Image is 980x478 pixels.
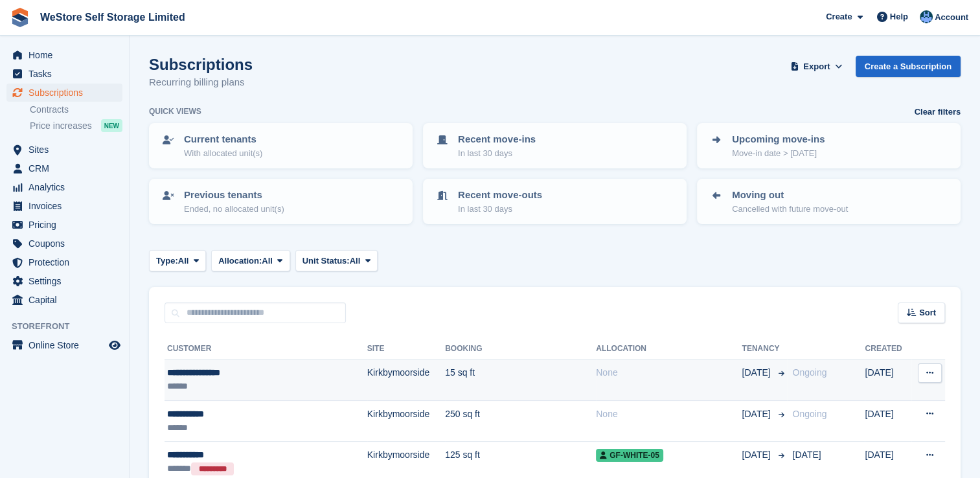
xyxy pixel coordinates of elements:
[28,178,106,196] span: Analytics
[28,65,106,83] span: Tasks
[28,46,106,64] span: Home
[28,84,106,102] span: Subscriptions
[6,178,122,196] a: menu
[6,253,122,271] a: menu
[30,119,122,133] a: Price increases NEW
[6,84,122,102] a: menu
[6,291,122,309] a: menu
[788,56,845,77] button: Export
[10,8,30,27] img: stora-icon-8386f47178a22dfd0bd8f6a31ec36ba5ce8667c1dd55bd0f319d3a0aa187defe.svg
[890,10,908,23] span: Help
[596,339,742,359] th: Allocation
[458,203,542,216] p: In last 30 days
[6,141,122,159] a: menu
[698,180,959,223] a: Moving out Cancelled with future move-out
[920,10,933,23] img: Joanne Goff
[732,132,825,147] p: Upcoming move-ins
[865,359,911,401] td: [DATE]
[107,337,122,353] a: Preview store
[6,197,122,215] a: menu
[367,359,445,401] td: Kirkbymoorside
[424,180,685,223] a: Recent move-outs In last 30 days
[149,56,253,73] h1: Subscriptions
[367,400,445,442] td: Kirkbymoorside
[178,255,189,267] span: All
[445,339,596,359] th: Booking
[6,65,122,83] a: menu
[156,255,178,267] span: Type:
[30,120,92,132] span: Price increases
[218,255,262,267] span: Allocation:
[732,203,848,216] p: Cancelled with future move-out
[6,336,122,354] a: menu
[6,46,122,64] a: menu
[184,188,284,203] p: Previous tenants
[165,339,367,359] th: Customer
[28,234,106,253] span: Coupons
[919,306,936,319] span: Sort
[803,60,830,73] span: Export
[742,448,773,462] span: [DATE]
[792,450,821,460] span: [DATE]
[30,104,122,116] a: Contracts
[792,409,826,419] span: Ongoing
[596,407,742,421] div: None
[28,216,106,234] span: Pricing
[28,291,106,309] span: Capital
[149,75,253,90] p: Recurring billing plans
[149,250,206,271] button: Type: All
[826,10,852,23] span: Create
[865,339,911,359] th: Created
[184,147,262,160] p: With allocated unit(s)
[792,367,826,378] span: Ongoing
[742,407,773,421] span: [DATE]
[184,203,284,216] p: Ended, no allocated unit(s)
[262,255,273,267] span: All
[211,250,290,271] button: Allocation: All
[596,366,742,380] div: None
[302,255,350,267] span: Unit Status:
[295,250,378,271] button: Unit Status: All
[35,6,190,28] a: WeStore Self Storage Limited
[458,147,536,160] p: In last 30 days
[6,234,122,253] a: menu
[28,141,106,159] span: Sites
[732,188,848,203] p: Moving out
[28,159,106,177] span: CRM
[6,216,122,234] a: menu
[150,180,411,223] a: Previous tenants Ended, no allocated unit(s)
[445,359,596,401] td: 15 sq ft
[12,320,129,333] span: Storefront
[6,159,122,177] a: menu
[458,132,536,147] p: Recent move-ins
[150,124,411,167] a: Current tenants With allocated unit(s)
[28,253,106,271] span: Protection
[935,11,968,24] span: Account
[350,255,361,267] span: All
[865,400,911,442] td: [DATE]
[28,336,106,354] span: Online Store
[914,106,961,119] a: Clear filters
[856,56,961,77] a: Create a Subscription
[732,147,825,160] p: Move-in date > [DATE]
[742,366,773,380] span: [DATE]
[742,339,787,359] th: Tenancy
[101,119,122,132] div: NEW
[424,124,685,167] a: Recent move-ins In last 30 days
[184,132,262,147] p: Current tenants
[367,339,445,359] th: Site
[698,124,959,167] a: Upcoming move-ins Move-in date > [DATE]
[596,449,663,462] span: GF-WHITE-05
[458,188,542,203] p: Recent move-outs
[28,197,106,215] span: Invoices
[28,272,106,290] span: Settings
[149,106,201,117] h6: Quick views
[6,272,122,290] a: menu
[445,400,596,442] td: 250 sq ft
